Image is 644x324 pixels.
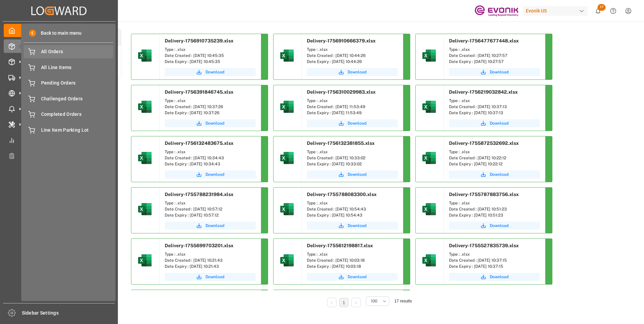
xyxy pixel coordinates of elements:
img: microsoft-excel-2019--v1.png [279,99,295,115]
button: Download [307,170,398,179]
a: All Line Items [24,61,113,74]
span: Delivery-1755788231984.xlsx [165,192,233,197]
div: Type : .xlsx [165,251,256,257]
div: Type : .xlsx [449,149,540,155]
span: Delivery-1756132381855.xlsx [307,140,375,146]
img: microsoft-excel-2019--v1.png [137,99,153,115]
li: Previous Page [327,298,336,307]
div: Date Expiry : [DATE] 10:03:18 [307,263,398,269]
button: Download [449,170,540,179]
span: Delivery-1756910735239.xlsx [165,38,233,43]
img: microsoft-excel-2019--v1.png [421,99,437,115]
span: Download [205,274,224,280]
a: Line Item Parking Lot [24,123,113,136]
button: Download [307,273,398,281]
button: open menu [366,296,389,306]
span: Delivery-1755612198817.xlsx [307,243,373,248]
button: Download [307,119,398,127]
div: Date Created : [DATE] 10:33:02 [307,155,398,161]
div: Date Expiry : [DATE] 11:53:49 [307,110,398,116]
span: Delivery-1756132483675.xlsx [165,140,233,146]
div: Type : .xlsx [449,98,540,104]
span: Delivery-1756910666379.xlsx [307,38,376,43]
span: Challenged Orders [41,95,114,102]
span: Download [205,223,224,229]
span: Download [490,171,509,177]
div: Date Created : [DATE] 10:27:57 [449,53,540,59]
div: Date Created : [DATE] 10:03:18 [307,257,398,263]
button: Download [165,170,256,179]
button: Download [449,68,540,76]
div: Date Expiry : [DATE] 10:45:35 [165,59,256,65]
div: Date Created : [DATE] 10:37:26 [165,104,256,110]
div: Type : .xlsx [307,251,398,257]
img: microsoft-excel-2019--v1.png [279,201,295,217]
div: Type : .xlsx [449,200,540,206]
img: microsoft-excel-2019--v1.png [137,47,153,64]
a: All Orders [24,45,113,58]
img: Evonik-brand-mark-Deep-Purple-RGB.jpeg_1700498283.jpeg [475,5,518,17]
a: Download [449,273,540,281]
img: microsoft-excel-2019--v1.png [137,201,153,217]
a: Download [307,68,398,76]
span: 17 results [394,299,412,303]
div: Date Created : [DATE] 10:44:26 [307,53,398,59]
span: Delivery-1755787883756.xlsx [449,192,519,197]
div: Type : .xlsx [165,46,256,53]
img: microsoft-excel-2019--v1.png [421,252,437,268]
span: Download [348,120,366,126]
li: Next Page [351,298,361,307]
a: Transport Planner [4,149,114,162]
button: Download [449,119,540,127]
img: microsoft-excel-2019--v1.png [279,47,295,64]
img: microsoft-excel-2019--v1.png [279,252,295,268]
a: Completed Orders [24,108,113,121]
div: Date Expiry : [DATE] 10:37:15 [449,263,540,269]
button: Download [165,68,256,76]
span: Download [205,69,224,75]
a: Download [165,119,256,127]
div: Date Created : [DATE] 10:57:12 [165,206,256,212]
a: 1 [343,300,345,305]
img: microsoft-excel-2019--v1.png [137,252,153,268]
div: Date Created : [DATE] 10:51:23 [449,206,540,212]
div: Date Expiry : [DATE] 10:33:02 [307,161,398,167]
button: show 17 new notifications [590,3,606,19]
a: Challenged Orders [24,92,113,105]
div: Date Created : [DATE] 10:22:12 [449,155,540,161]
span: Delivery-1756219032842.xlsx [449,89,518,95]
img: microsoft-excel-2019--v1.png [137,150,153,166]
div: Type : .xlsx [165,200,256,206]
li: 1 [339,298,349,307]
button: Download [165,222,256,230]
div: Date Created : [DATE] 10:37:15 [449,257,540,263]
a: Download [449,222,540,230]
img: microsoft-excel-2019--v1.png [421,201,437,217]
span: Download [348,69,366,75]
div: Date Expiry : [DATE] 10:27:57 [449,59,540,65]
span: Download [348,171,366,177]
span: 17 [598,4,606,11]
img: microsoft-excel-2019--v1.png [421,150,437,166]
button: Download [165,273,256,281]
span: Download [490,223,509,229]
button: Download [307,222,398,230]
button: Evonik US [523,4,590,17]
span: Download [490,120,509,126]
div: Type : .xlsx [449,46,540,53]
span: All Line Items [41,64,114,71]
span: Delivery-1755788083300.xlsx [307,192,377,197]
span: Delivery-1755872532692.xlsx [449,140,519,146]
div: Date Created : [DATE] 11:53:49 [307,104,398,110]
a: My Cockpit [4,24,114,37]
div: Date Expiry : [DATE] 10:51:23 [449,212,540,218]
div: Type : .xlsx [165,149,256,155]
span: Completed Orders [41,111,114,118]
